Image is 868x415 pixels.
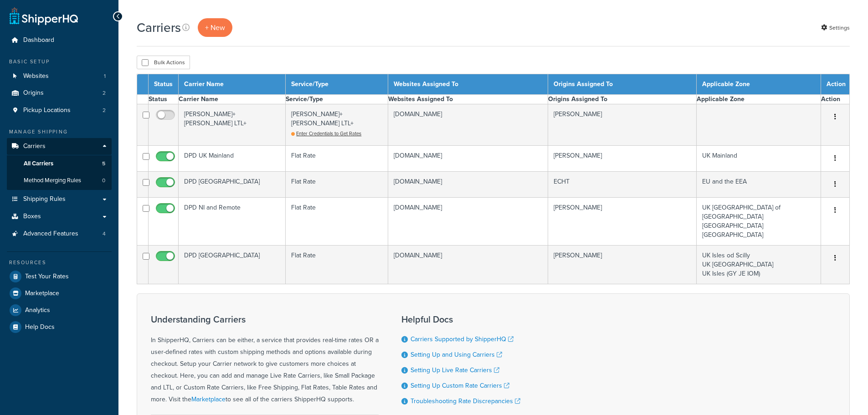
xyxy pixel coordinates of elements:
[7,138,112,190] li: Carriers
[7,102,112,119] li: Pickup Locations
[411,350,502,359] a: Setting Up and Using Carriers
[179,74,286,95] th: Carrier Name
[7,85,112,102] a: Origins 2
[401,314,520,324] h3: Helpful Docs
[548,95,697,104] th: Origins Assigned To
[23,89,44,97] span: Origins
[548,104,697,146] td: [PERSON_NAME]
[411,365,499,375] a: Setting Up Live Rate Carriers
[286,246,388,284] td: Flat Rate
[286,172,388,198] td: Flat Rate
[7,225,112,242] a: Advanced Features 4
[7,58,112,66] div: Basic Setup
[7,172,112,189] a: Method Merging Rules 0
[103,230,106,238] span: 4
[104,72,106,80] span: 1
[7,102,112,119] a: Pickup Locations 2
[411,334,514,344] a: Carriers Supported by ShipperHQ
[179,146,286,172] td: DPD UK Mainland
[388,146,548,172] td: [DOMAIN_NAME]
[696,198,821,246] td: UK [GEOGRAPHIC_DATA] of [GEOGRAPHIC_DATA] [GEOGRAPHIC_DATA] [GEOGRAPHIC_DATA]
[7,128,112,136] div: Manage Shipping
[7,302,112,318] a: Analytics
[696,172,821,198] td: EU and the EEA
[696,146,821,172] td: UK Mainland
[23,195,66,203] span: Shipping Rules
[23,143,46,150] span: Carriers
[548,198,697,246] td: [PERSON_NAME]
[151,314,379,324] h3: Understanding Carriers
[103,89,106,97] span: 2
[102,177,105,184] span: 0
[296,130,361,137] span: Enter Credentials to Get Rates
[696,246,821,284] td: UK Isles od Scilly UK [GEOGRAPHIC_DATA] UK Isles (GY JE IOM)
[388,95,548,104] th: Websites Assigned To
[25,307,50,314] span: Analytics
[23,213,41,220] span: Boxes
[411,381,509,390] a: Setting Up Custom Rate Carriers
[179,246,286,284] td: DPD [GEOGRAPHIC_DATA]
[7,191,112,208] a: Shipping Rules
[388,74,548,95] th: Websites Assigned To
[137,56,190,69] button: Bulk Actions
[548,172,697,198] td: ECHT
[7,138,112,155] a: Carriers
[23,36,54,44] span: Dashboard
[103,107,106,114] span: 2
[7,319,112,335] a: Help Docs
[179,172,286,198] td: DPD [GEOGRAPHIC_DATA]
[191,395,226,404] a: Marketplace
[821,74,850,95] th: Action
[286,74,388,95] th: Service/Type
[7,225,112,242] li: Advanced Features
[23,107,71,114] span: Pickup Locations
[25,290,59,297] span: Marketplace
[821,21,850,34] a: Settings
[7,285,112,302] a: Marketplace
[179,104,286,146] td: [PERSON_NAME]+[PERSON_NAME] LTL+
[23,72,49,80] span: Websites
[821,95,850,104] th: Action
[198,18,232,37] a: + New
[7,208,112,225] a: Boxes
[7,68,112,85] li: Websites
[102,160,105,168] span: 5
[7,155,112,172] li: All Carriers
[23,230,78,238] span: Advanced Features
[7,259,112,266] div: Resources
[7,68,112,85] a: Websites 1
[291,130,361,137] a: Enter Credentials to Get Rates
[24,160,53,168] span: All Carriers
[388,246,548,284] td: [DOMAIN_NAME]
[286,198,388,246] td: Flat Rate
[286,104,388,146] td: [PERSON_NAME]+[PERSON_NAME] LTL+
[179,95,286,104] th: Carrier Name
[25,323,55,331] span: Help Docs
[7,85,112,102] li: Origins
[7,155,112,172] a: All Carriers 5
[548,146,697,172] td: [PERSON_NAME]
[411,396,520,406] a: Troubleshooting Rate Discrepancies
[696,95,821,104] th: Applicable Zone
[388,104,548,146] td: [DOMAIN_NAME]
[388,198,548,246] td: [DOMAIN_NAME]
[548,246,697,284] td: [PERSON_NAME]
[286,146,388,172] td: Flat Rate
[548,74,697,95] th: Origins Assigned To
[7,268,112,285] a: Test Your Rates
[151,314,379,405] div: In ShipperHQ, Carriers can be either, a service that provides real-time rates OR a user-defined r...
[137,19,181,36] h1: Carriers
[25,273,69,281] span: Test Your Rates
[10,7,78,25] a: ShipperHQ Home
[179,198,286,246] td: DPD NI and Remote
[149,74,179,95] th: Status
[388,172,548,198] td: [DOMAIN_NAME]
[7,32,112,49] a: Dashboard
